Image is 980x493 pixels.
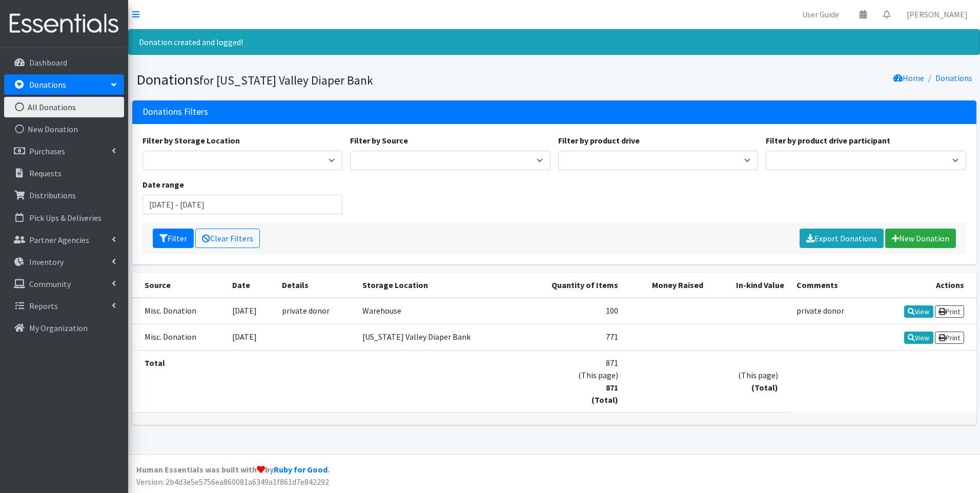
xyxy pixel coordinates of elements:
th: Quantity of Items [518,273,624,298]
p: Inventory [29,257,64,267]
a: Inventory [4,252,124,272]
td: 871 (This page) [518,350,624,412]
strong: Total [145,358,165,368]
a: New Donation [4,119,124,139]
p: Dashboard [29,57,67,68]
th: Details [276,273,356,298]
td: Warehouse [356,298,518,324]
label: Filter by Storage Location [142,134,240,147]
a: Distributions [4,185,124,206]
td: 100 [518,298,624,324]
p: Reports [29,301,58,311]
a: Print [935,305,964,318]
label: Filter by product drive participant [766,134,890,147]
td: [DATE] [226,324,276,350]
a: Export Donations [800,229,884,248]
td: [DATE] [226,298,276,324]
th: In-kind Value [709,273,790,298]
a: Purchases [4,141,124,161]
p: Pick Ups & Deliveries [29,213,101,223]
th: Actions [871,273,976,298]
h1: Donations [136,71,550,89]
strong: Human Essentials was built with by . [136,464,330,475]
p: Partner Agencies [29,235,89,245]
td: (This page) [709,350,790,412]
label: Filter by Source [350,134,408,147]
a: [PERSON_NAME] [899,4,976,25]
th: Source [132,273,227,298]
td: private donor [790,298,871,324]
th: Storage Location [356,273,518,298]
p: Donations [29,79,66,90]
a: Print [935,332,964,344]
a: Ruby for Good [274,464,328,475]
a: Partner Agencies [4,230,124,250]
label: Filter by product drive [558,134,640,147]
th: Money Raised [624,273,710,298]
p: Purchases [29,146,65,156]
td: Misc. Donation [132,324,227,350]
span: Version: 2b4d3e5e5756ea860081a6349a1f861d7e842292 [136,477,329,487]
a: Requests [4,163,124,183]
th: Comments [790,273,871,298]
label: Date range [142,178,184,191]
p: My Organization [29,323,88,333]
a: Community [4,274,124,294]
p: Community [29,279,71,289]
a: Reports [4,296,124,316]
a: Clear Filters [195,229,260,248]
td: 771 [518,324,624,350]
strong: 871 (Total) [591,382,618,405]
a: Donations [4,74,124,95]
p: Distributions [29,190,76,200]
td: private donor [276,298,356,324]
td: [US_STATE] Valley Diaper Bank [356,324,518,350]
h3: Donations Filters [142,107,208,117]
a: Donations [935,73,972,83]
td: Misc. Donation [132,298,227,324]
a: User Guide [794,4,847,25]
p: Requests [29,168,62,178]
a: View [904,332,933,344]
div: Donation created and logged! [128,29,980,55]
a: All Donations [4,97,124,117]
a: My Organization [4,318,124,338]
strong: (Total) [751,382,778,393]
th: Date [226,273,276,298]
a: Dashboard [4,52,124,73]
small: for [US_STATE] Valley Diaper Bank [199,73,373,88]
a: New Donation [885,229,956,248]
a: View [904,305,933,318]
button: Filter [153,229,194,248]
img: HumanEssentials [4,7,124,41]
input: January 1, 2011 - December 31, 2011 [142,195,343,214]
a: Home [893,73,924,83]
a: Pick Ups & Deliveries [4,208,124,228]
